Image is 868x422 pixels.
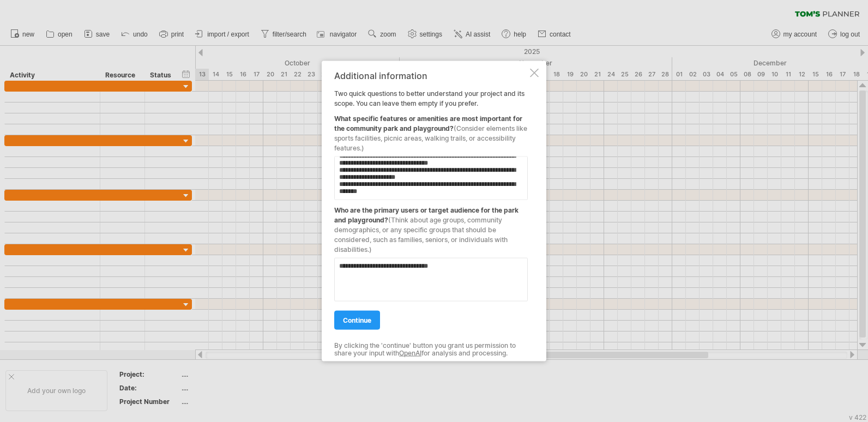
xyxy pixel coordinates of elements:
div: Additional information [334,71,528,81]
span: (Think about age groups, community demographics, or any specific groups that should be considered... [334,216,508,254]
div: By clicking the 'continue' button you grant us permission to share your input with for analysis a... [334,342,528,358]
div: Who are the primary users or target audience for the park and playground? [334,200,528,255]
span: continue [343,316,371,324]
a: continue [334,311,380,330]
div: What specific features or amenities are most important for the community park and playground? [334,108,528,153]
a: OpenAI [399,349,421,357]
div: Two quick questions to better understand your project and its scope. You can leave them empty if ... [334,71,528,352]
span: (Consider elements like sports facilities, picnic areas, walking trails, or accessibility features.) [334,124,527,152]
